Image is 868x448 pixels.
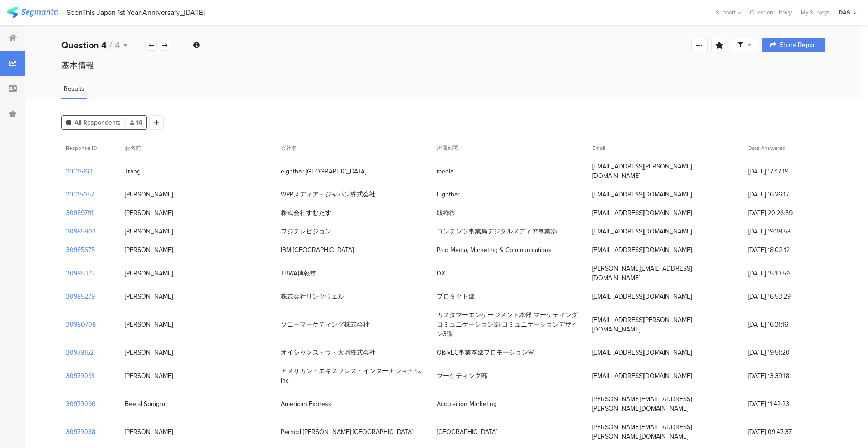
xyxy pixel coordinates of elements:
[437,269,445,278] div: DX
[748,371,821,381] span: [DATE] 13:39:18
[125,190,173,199] div: [PERSON_NAME]
[66,348,94,357] section: 30979152
[592,190,692,199] div: [EMAIL_ADDRESS][DOMAIN_NAME]
[748,399,821,409] span: [DATE] 11:42:23
[66,371,94,381] section: 30979091
[125,208,173,218] div: [PERSON_NAME]
[125,320,173,329] div: [PERSON_NAME]
[592,292,692,301] div: [EMAIL_ADDRESS][DOMAIN_NAME]
[66,399,96,409] section: 30979090
[66,144,97,152] span: Response ID
[592,144,605,152] span: Email
[592,227,692,236] div: [EMAIL_ADDRESS][DOMAIN_NAME]
[66,269,95,278] section: 30985372
[437,144,458,152] span: 所属部署
[125,292,173,301] div: [PERSON_NAME]
[748,144,786,152] span: Date Answered
[716,5,741,19] div: Support
[109,38,112,52] span: /
[281,208,331,218] div: 株式会社すむたす
[125,144,141,152] span: お名前
[281,245,354,255] div: IBM [GEOGRAPHIC_DATA]
[66,227,96,236] section: 30985903
[437,167,453,176] div: media
[437,310,584,339] div: カスタマーエンゲージメント本部 マーケティングコミュニケーション部 コミュニケーションデザイン3課
[281,366,428,385] div: アメリカン・エキスプレス・インターナショナル, inc
[592,348,692,357] div: [EMAIL_ADDRESS][DOMAIN_NAME]
[592,245,692,255] div: [EMAIL_ADDRESS][DOMAIN_NAME]
[66,427,95,437] section: 30979038
[281,427,413,437] div: Pernod [PERSON_NAME] [GEOGRAPHIC_DATA]
[437,208,456,218] div: 取締役
[437,399,497,409] div: Acquisition Marketing
[437,348,534,357] div: OisixEC事業本部プロモーション室
[66,208,94,218] section: 30989791
[125,245,173,255] div: [PERSON_NAME]
[75,118,121,127] span: All Respondents
[796,8,834,17] a: My Surveys
[61,60,825,71] div: 基本情報
[115,38,120,52] span: 4
[592,315,739,334] div: [EMAIL_ADDRESS][PERSON_NAME][DOMAIN_NAME]
[592,394,739,413] div: [PERSON_NAME][EMAIL_ADDRESS][PERSON_NAME][DOMAIN_NAME]
[281,144,297,152] span: 会社名
[281,348,376,357] div: オイシックス・ラ・大地株式会社
[66,190,94,199] section: 31035057
[437,190,460,199] div: Eightbar
[839,8,850,17] div: DAS
[7,7,58,18] img: segmanta logo
[66,292,95,301] section: 30985279
[780,42,817,48] span: Share Report
[592,208,692,218] div: [EMAIL_ADDRESS][DOMAIN_NAME]
[748,269,821,278] span: [DATE] 15:10:59
[745,8,796,17] a: Question Library
[592,371,692,381] div: [EMAIL_ADDRESS][DOMAIN_NAME]
[281,320,369,329] div: ソニーマーケティング株式会社
[66,320,96,329] section: 30980708
[125,227,173,236] div: [PERSON_NAME]
[748,167,821,176] span: [DATE] 17:47:19
[281,292,344,301] div: 株式会社リンクウェル
[61,38,107,52] b: Question 4
[281,269,316,278] div: TBWA博報堂
[592,162,739,181] div: [EMAIL_ADDRESS][PERSON_NAME][DOMAIN_NAME]
[281,190,376,199] div: WPPメディア・ジャパン株式会社
[437,427,497,437] div: [GEOGRAPHIC_DATA]
[66,8,205,17] div: SeenThis Japan 1st Year Anniversary_[DATE]
[748,292,821,301] span: [DATE] 16:53:29
[125,399,165,409] div: Beejal Sonigra
[66,167,93,176] section: 31035163
[125,348,173,357] div: [PERSON_NAME]
[61,7,63,18] div: |
[281,227,331,236] div: フジテレビジョン
[125,167,141,176] div: Trang
[592,422,739,441] div: [PERSON_NAME][EMAIL_ADDRESS][PERSON_NAME][DOMAIN_NAME]
[281,399,331,409] div: American Express
[125,427,173,437] div: [PERSON_NAME]
[748,208,821,218] span: [DATE] 20:26:59
[748,320,821,329] span: [DATE] 16:31:16
[748,427,821,437] span: [DATE] 09:47:37
[748,348,821,357] span: [DATE] 19:51:20
[437,371,487,381] div: マーケティング部
[437,292,475,301] div: プロダクト部
[748,190,821,199] span: [DATE] 16:26:17
[592,264,739,283] div: [PERSON_NAME][EMAIL_ADDRESS][DOMAIN_NAME]
[748,245,821,255] span: [DATE] 18:02:12
[125,269,173,278] div: [PERSON_NAME]
[281,167,366,176] div: eightbar [GEOGRAPHIC_DATA]
[437,245,552,255] div: Paid Media, Marketing & Communications
[437,227,557,236] div: コンテンツ事業局デジタルメディア事業部
[748,227,821,236] span: [DATE] 19:38:58
[64,84,85,93] span: Results
[125,371,173,381] div: [PERSON_NAME]
[66,245,95,255] section: 30985675
[130,118,142,127] span: 14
